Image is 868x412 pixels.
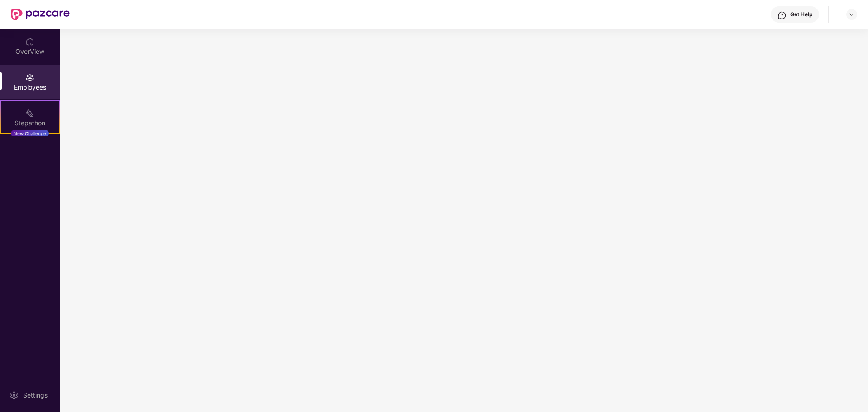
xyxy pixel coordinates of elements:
[790,11,812,18] div: Get Help
[11,130,49,137] div: New Challenge
[25,37,34,46] img: svg+xml;base64,PHN2ZyBpZD0iSG9tZSIgeG1sbnM9Imh0dHA6Ly93d3cudzMub3JnLzIwMDAvc3ZnIiB3aWR0aD0iMjAiIG...
[10,391,19,400] img: svg+xml;base64,PHN2ZyBpZD0iU2V0dGluZy0yMHgyMCIgeG1sbnM9Imh0dHA6Ly93d3cudzMub3JnLzIwMDAvc3ZnIiB3aW...
[25,109,34,118] img: svg+xml;base64,PHN2ZyB4bWxucz0iaHR0cDovL3d3dy53My5vcmcvMjAwMC9zdmciIHdpZHRoPSIyMSIgaGVpZ2h0PSIyMC...
[777,11,787,20] img: svg+xml;base64,PHN2ZyBpZD0iSGVscC0zMngzMiIgeG1sbnM9Imh0dHA6Ly93d3cudzMub3JnLzIwMDAvc3ZnIiB3aWR0aD...
[25,73,34,82] img: svg+xml;base64,PHN2ZyBpZD0iRW1wbG95ZWVzIiB4bWxucz0iaHR0cDovL3d3dy53My5vcmcvMjAwMC9zdmciIHdpZHRoPS...
[11,9,70,20] img: New Pazcare Logo
[848,11,855,18] img: svg+xml;base64,PHN2ZyBpZD0iRHJvcGRvd24tMzJ4MzIiIHhtbG5zPSJodHRwOi8vd3d3LnczLm9yZy8yMDAwL3N2ZyIgd2...
[1,118,59,128] div: Stepathon
[20,391,50,400] div: Settings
